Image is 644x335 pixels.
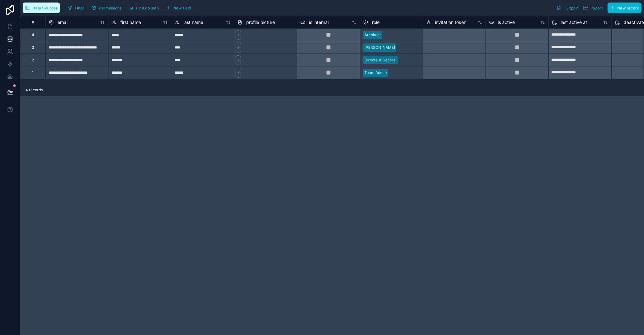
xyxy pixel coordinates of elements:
[309,19,329,26] span: is internal
[617,6,639,10] span: New record
[605,3,641,13] a: New record
[183,19,203,26] span: last name
[581,3,605,13] button: Import
[554,3,581,13] button: Export
[364,32,381,38] div: Architect
[25,20,41,25] div: #
[364,70,387,76] div: Team Admin
[32,45,34,50] div: 3
[126,3,161,13] button: Find column
[608,3,641,13] button: New record
[32,6,58,10] span: Data Sources
[136,6,159,10] span: Find column
[99,6,121,10] span: Permissions
[32,32,34,37] div: 4
[364,57,397,63] div: Directeur Général
[75,6,85,10] span: Filter
[120,19,141,26] span: first name
[164,3,193,13] button: New field
[32,70,34,75] div: 1
[246,19,275,26] span: profile picture
[58,19,68,26] span: email
[566,6,579,10] span: Export
[435,19,466,26] span: invitation token
[173,6,191,10] span: New field
[561,19,587,26] span: last active at
[25,88,43,93] span: 4 records
[372,19,380,26] span: role
[89,3,124,13] button: Permissions
[65,3,87,13] button: Filter
[23,3,60,13] button: Data Sources
[32,58,34,63] div: 2
[591,6,603,10] span: Import
[364,45,395,50] div: [PERSON_NAME]
[89,3,126,13] a: Permissions
[498,19,515,26] span: is active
